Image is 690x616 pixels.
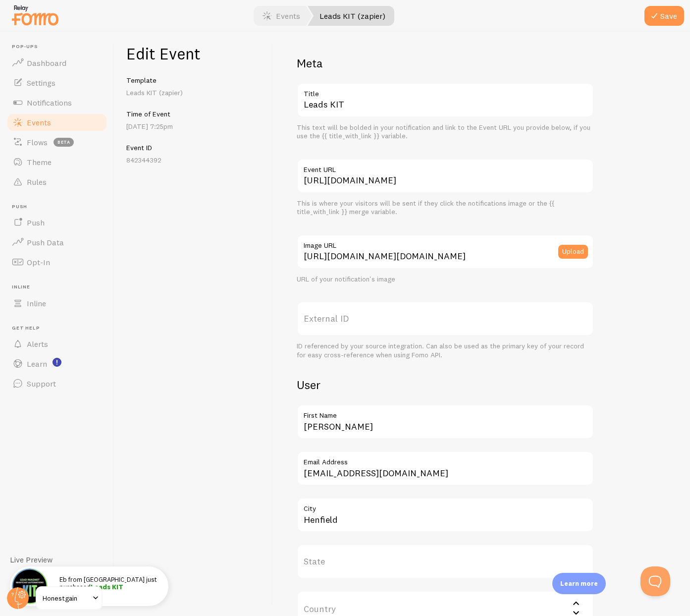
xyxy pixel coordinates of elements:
iframe: Help Scout Beacon - Open [640,566,670,596]
a: Alerts [6,334,108,354]
span: Inline [27,298,46,308]
span: beta [53,138,74,147]
label: Event URL [297,159,594,175]
label: Title [297,83,594,100]
a: Push [6,213,108,232]
img: fomo-relay-logo-orange.svg [10,2,60,28]
a: Support [6,374,108,393]
p: 842344392 [126,155,261,165]
label: City [297,498,594,514]
label: State [297,544,594,579]
button: Upload [558,245,588,259]
a: Dashboard [6,53,108,73]
div: ID referenced by your source integration. Can also be used as the primary key of your record for ... [297,342,594,359]
span: Settings [27,78,55,88]
span: Learn [27,359,47,369]
p: Leads KIT (zapier) [126,88,261,98]
p: [DATE] 7:25pm [126,121,261,131]
p: Learn more [560,579,598,588]
div: URL of your notification's image [297,275,594,284]
h5: Event ID [126,143,261,152]
span: Pop-ups [12,44,108,50]
a: Events [6,112,108,132]
svg: <p>Watch New Feature Tutorials!</p> [53,358,61,367]
div: This is where your visitors will be sent if they click the notifications image or the {{ title_wi... [297,199,594,217]
span: Events [27,117,51,127]
a: Push Data [6,232,108,252]
span: Honestgain [43,592,90,604]
h1: Edit Event [126,44,261,64]
a: Inline [6,293,108,313]
a: Learn [6,354,108,374]
span: Push [12,204,108,210]
span: Rules [27,177,47,187]
label: Email Address [297,451,594,468]
div: This text will be bolded in your notification and link to the Event URL you provide below, if you... [297,123,594,141]
div: Learn more [552,573,606,594]
h2: User [297,377,594,392]
span: Support [27,379,56,389]
span: Dashboard [27,58,66,68]
h2: Meta [297,56,594,71]
label: Image URL [297,234,594,251]
a: Honestgain [36,586,103,610]
span: Push [27,218,45,227]
span: Flows [27,137,48,147]
a: Settings [6,73,108,93]
a: Flows beta [6,132,108,152]
span: Notifications [27,98,72,108]
span: Opt-In [27,257,50,267]
span: Alerts [27,339,48,349]
span: Get Help [12,325,108,332]
label: External ID [297,301,594,336]
a: Rules [6,172,108,192]
span: Theme [27,157,52,167]
span: Push Data [27,237,64,247]
h5: Template [126,76,261,85]
a: Notifications [6,93,108,112]
label: First Name [297,404,594,421]
span: Inline [12,284,108,290]
a: Opt-In [6,252,108,272]
a: Theme [6,152,108,172]
h5: Time of Event [126,110,261,118]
